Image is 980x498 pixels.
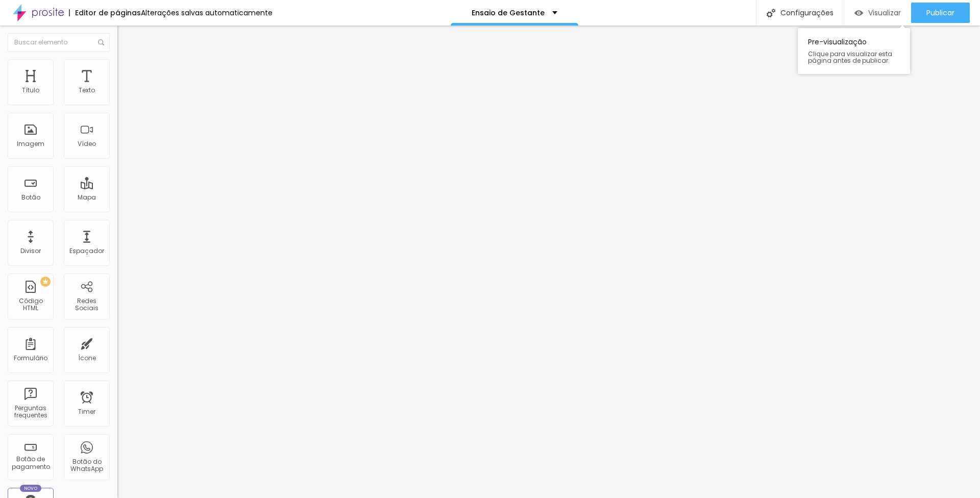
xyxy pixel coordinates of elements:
[14,355,47,362] div: Formulário
[78,408,95,415] div: Timer
[10,405,51,419] div: Perguntas frequentes
[20,247,41,255] div: Divisor
[472,9,545,16] p: Ensaio de Gestante
[10,456,51,470] div: Botão de pagamento
[844,3,911,23] button: Visualizar
[78,194,96,201] div: Mapa
[98,39,104,45] img: Icone
[69,247,104,255] div: Espaçador
[78,140,96,147] div: Vídeo
[8,33,110,52] input: Buscar elemento
[808,51,900,64] span: Clique para visualizar esta página antes de publicar.
[21,194,40,201] div: Botão
[66,297,107,312] div: Redes Sociais
[66,458,107,473] div: Botão do WhatsApp
[868,9,901,17] span: Visualizar
[767,9,775,17] img: Icone
[926,9,954,17] span: Publicar
[141,9,273,16] div: Alterações salvas automaticamente
[69,9,141,16] div: Editor de páginas
[17,140,44,147] div: Imagem
[911,3,970,23] button: Publicar
[117,26,980,498] iframe: Editor
[10,297,51,312] div: Código HTML
[798,28,910,74] div: Pre-visualização
[79,87,95,94] div: Texto
[854,9,863,17] img: view-1.svg
[78,355,96,362] div: Ícone
[20,485,42,492] div: Novo
[22,87,39,94] div: Título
